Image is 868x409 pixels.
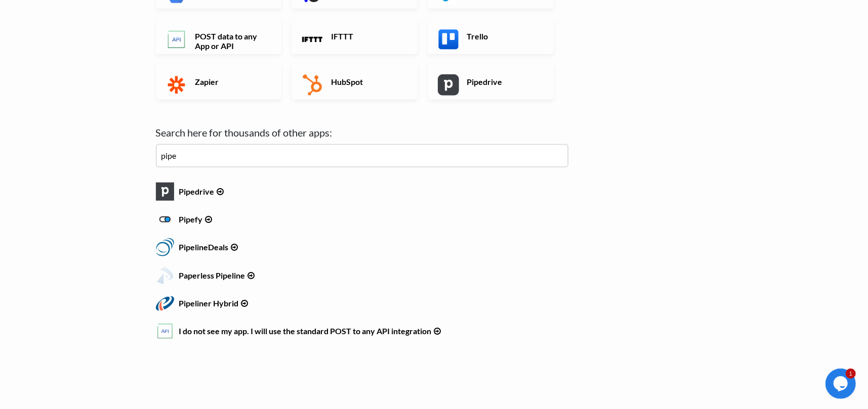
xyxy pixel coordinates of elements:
[465,77,544,86] h6: Pipedrive
[428,19,554,54] a: Trello
[156,322,174,340] img: api.png
[156,125,568,140] label: Search here for thousands of other apps:
[825,369,858,399] iframe: chat widget
[192,77,272,86] h6: Zapier
[438,74,459,96] img: Pipedrive App & API
[156,322,568,336] a: I do not see my app. I will use the standard POST to any API integration
[328,31,408,41] h6: IFTTT
[166,29,187,50] img: POST data to any App or API App & API
[292,19,418,54] a: IFTTT
[156,64,282,100] a: Zapier
[192,31,272,51] h6: POST data to any App or API
[156,294,174,312] img: pipeliner_hybrid.png
[156,266,174,285] img: paperless_pipeline.png
[428,64,554,100] a: Pipedrive
[166,74,187,96] img: Zapier App & API
[302,74,323,96] img: HubSpot App & API
[156,183,174,201] img: pipedrive.png
[292,64,418,100] a: HubSpot
[302,29,323,50] img: IFTTT App & API
[156,238,174,256] img: pipelinedeals.png
[156,238,568,252] a: PipelineDeals
[328,77,408,86] h6: HubSpot
[156,210,568,224] a: Pipefy
[156,183,568,196] a: Pipedrive
[438,29,459,50] img: Trello App & API
[156,294,568,308] a: Pipeliner Hybrid
[156,210,174,229] img: pipefy.png
[156,144,568,167] input: examples: zendesk, segment, zoho...
[465,31,544,41] h6: Trello
[156,266,568,280] a: Paperless Pipeline
[156,19,282,54] a: POST data to any App or API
